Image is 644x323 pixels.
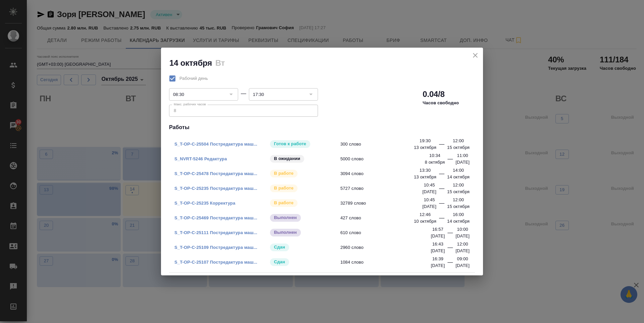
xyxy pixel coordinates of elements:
[453,167,464,174] p: 14:00
[174,201,235,206] a: S_T-OP-C-25235 Корректура
[457,256,468,262] p: 09:00
[431,262,445,269] p: [DATE]
[169,58,212,67] h2: 14 октября
[420,167,431,174] p: 13:30
[340,141,435,148] span: 300 слово
[420,138,431,144] p: 19:30
[439,214,444,225] div: —
[424,197,435,203] p: 10:45
[174,230,257,235] a: S_T-OP-C-25111 Постредактура маш...
[414,144,436,151] p: 13 октября
[414,218,436,225] p: 10 октября
[424,182,435,189] p: 10:45
[274,244,285,251] p: Сдан
[439,140,444,151] div: —
[340,259,435,266] span: 1084 слово
[174,156,227,161] a: S_NVRT-5246 Редактура
[425,159,445,166] p: 8 октября
[274,155,301,162] p: В ожидании
[455,262,470,269] p: [DATE]
[420,211,431,218] p: 12:46
[447,244,453,254] div: —
[447,144,470,151] p: 15 октября
[447,229,453,239] div: —
[457,226,468,233] p: 10:00
[457,241,468,248] p: 12:00
[274,200,293,206] p: В работе
[453,197,464,203] p: 12:00
[422,203,436,210] p: [DATE]
[174,245,257,250] a: S_T-OP-C-25109 Постредактура маш...
[340,170,435,177] span: 3094 слово
[274,185,293,192] p: В работе
[340,156,435,162] span: 5000 слово
[340,200,435,207] span: 32789 слово
[455,248,470,254] p: [DATE]
[274,170,293,177] p: В работе
[422,189,436,195] p: [DATE]
[174,260,257,265] a: S_T-OP-C-25107 Постредактура маш...
[439,170,444,180] div: —
[447,258,453,269] div: —
[431,233,445,239] p: [DATE]
[432,226,443,233] p: 16:57
[432,241,443,248] p: 16:43
[453,211,464,218] p: 16:00
[447,189,470,195] p: 15 октября
[429,152,440,159] p: 10:34
[274,214,297,221] p: Выполнен
[432,256,443,262] p: 16:39
[453,182,464,189] p: 12:00
[274,141,306,147] p: Готов к работе
[447,218,470,225] p: 14 октября
[169,123,475,131] h4: Работы
[423,89,445,100] h2: 0.04/8
[174,171,257,176] a: S_T-OP-C-25478 Постредактура маш...
[439,184,444,195] div: —
[274,259,285,265] p: Сдан
[453,138,464,144] p: 12:00
[470,50,480,60] button: close
[455,233,470,239] p: [DATE]
[274,229,297,236] p: Выполнен
[447,174,470,180] p: 14 октября
[174,215,257,220] a: S_T-OP-C-25469 Постредактура маш...
[340,244,435,251] span: 2960 слово
[455,159,470,166] p: [DATE]
[174,186,257,191] a: S_T-OP-C-25235 Постредактура маш...
[447,203,470,210] p: 15 октября
[340,215,435,221] span: 427 слово
[431,248,445,254] p: [DATE]
[414,174,436,180] p: 13 октября
[439,199,444,210] div: —
[241,90,246,98] div: —
[179,75,208,82] span: Рабочий день
[457,152,468,159] p: 11:00
[423,100,459,106] p: Часов свободно
[340,185,435,192] span: 5727 слово
[447,155,453,166] div: —
[215,58,225,67] h2: Вт
[174,142,257,147] a: S_T-OP-C-25504 Постредактура маш...
[340,229,435,236] span: 610 слово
